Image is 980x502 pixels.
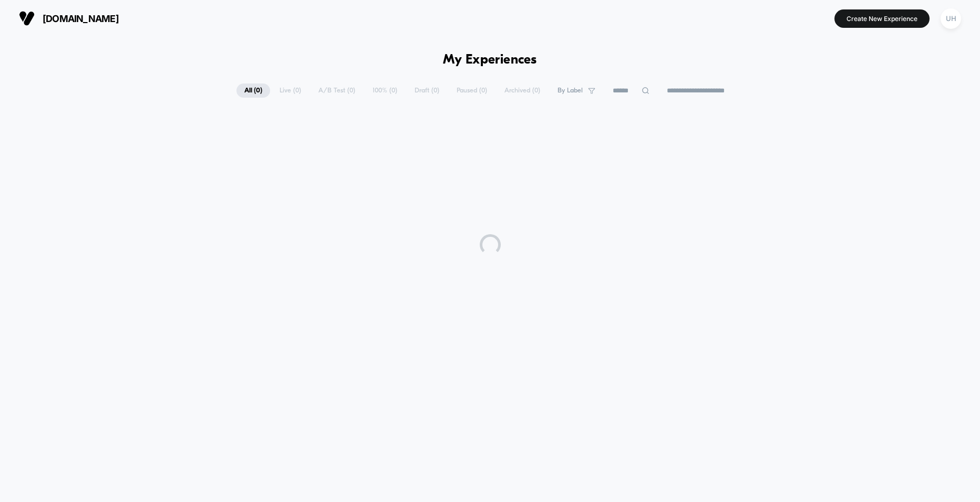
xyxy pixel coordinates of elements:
button: Create New Experience [834,9,930,28]
span: [DOMAIN_NAME] [43,13,119,24]
h1: My Experiences [443,53,537,68]
div: UH [941,8,961,29]
span: By Label [558,87,583,95]
button: [DOMAIN_NAME] [16,10,122,27]
img: Visually logo [19,11,35,26]
button: UH [937,8,964,29]
span: All ( 0 ) [236,83,270,98]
